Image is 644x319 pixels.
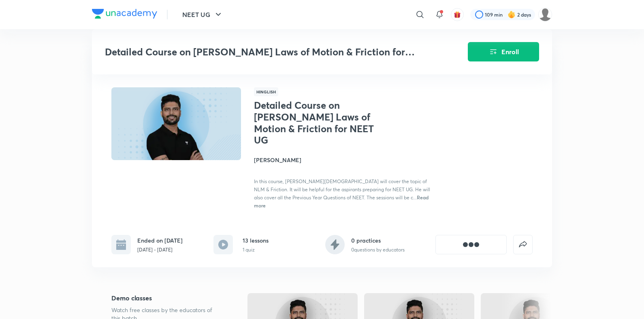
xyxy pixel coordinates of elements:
a: Company Logo [92,9,157,21]
p: 1 quiz [243,246,269,254]
img: streak [508,11,516,19]
span: Hinglish [254,87,278,96]
h6: Ended on [DATE] [137,236,183,245]
h4: [PERSON_NAME] [254,156,435,164]
button: avatar [451,8,464,21]
h1: Detailed Course on [PERSON_NAME] Laws of Motion & Friction for NEET UG [254,99,386,146]
p: 0 questions by educators [351,246,405,254]
h5: Demo classes [111,293,222,303]
button: Enroll [468,42,539,61]
h6: 0 practices [351,236,405,245]
img: Thumbnail [110,87,242,161]
span: In this course, [PERSON_NAME][DEMOGRAPHIC_DATA] will cover the topic of NLM & Friction. It will b... [254,178,430,201]
p: [DATE] - [DATE] [137,246,183,254]
img: ANSHITA AGRAWAL [538,8,552,21]
h3: Detailed Course on [PERSON_NAME] Laws of Motion & Friction for NEET UG [105,46,422,58]
img: Company Logo [92,9,157,19]
button: false [513,235,533,254]
button: [object Object] [435,235,507,254]
h6: 13 lessons [243,236,269,245]
img: avatar [454,11,461,18]
button: NEET UG [177,6,228,23]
